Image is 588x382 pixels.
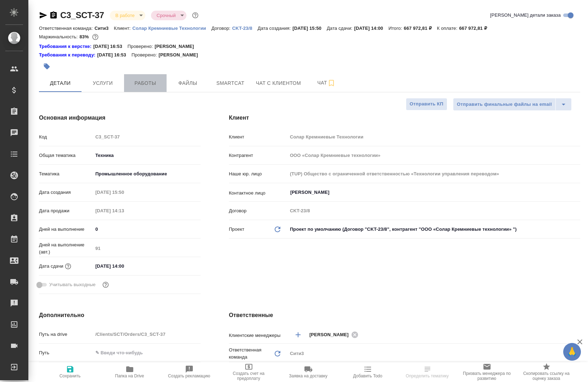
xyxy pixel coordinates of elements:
span: Создать счет на предоплату [223,371,274,381]
input: Пустое поле [93,206,155,216]
button: Добавить менеджера [290,326,307,343]
input: Пустое поле [287,132,580,142]
p: Маржинальность: [39,34,79,39]
button: Создать рекламацию [159,362,219,382]
button: Выбери, если сб и вс нужно считать рабочими днями для выполнения заказа. [101,280,110,289]
p: Код [39,133,93,141]
div: Техника [93,149,201,162]
button: Скопировать ссылку [49,11,58,20]
span: Заявка на доставку [289,373,327,378]
input: ✎ Введи что-нибудь [93,348,201,358]
span: [PERSON_NAME] [309,331,353,338]
p: 667 972,81 ₽ [459,26,492,31]
span: Определить тематику [406,373,449,378]
button: Добавить тэг [39,59,55,74]
span: Отправить финальные файлы на email [457,100,552,109]
p: Путь на drive [39,331,93,338]
p: Итого: [388,26,404,31]
div: split button [453,98,572,111]
button: Open [576,334,578,335]
span: Папка на Drive [115,373,144,378]
span: Призвать менеджера по развитию [461,371,513,381]
p: 83% [79,34,90,39]
input: Пустое поле [93,329,201,339]
button: Создать счет на предоплату [219,362,279,382]
input: ✎ Введи что-нибудь [93,261,155,271]
div: Промышленное оборудование [93,168,201,180]
span: Отправить КП [410,100,443,108]
div: [PERSON_NAME] [309,330,360,339]
p: Дней на выполнение [39,226,93,233]
p: [DATE] 14:00 [354,26,388,31]
button: Отправить финальные файлы на email [453,98,556,111]
button: Open [576,192,578,193]
button: Заявка на доставку [279,362,338,382]
p: К оплате: [437,26,459,31]
p: Общая тематика [39,152,93,159]
span: Чат [309,78,343,87]
button: Скопировать ссылку для ЯМессенджера [39,11,47,20]
input: Пустое поле [287,206,580,216]
a: Требования к переводу: [39,51,97,59]
p: Ответственная команда: [39,26,95,31]
p: Проект [229,226,245,233]
p: Дней на выполнение (авт.) [39,241,93,256]
span: Учитывать выходные [49,281,96,288]
button: 🙏 [563,343,581,361]
span: [PERSON_NAME] детали заказа [490,12,561,19]
button: Отправить КП [406,98,447,110]
button: 93164.29 RUB; [91,32,100,42]
p: Тематика [39,170,93,178]
span: Работы [128,79,162,88]
h4: Клиент [229,114,580,122]
a: C3_SCT-37 [60,10,104,20]
span: Чат с клиентом [256,79,301,88]
p: Проверено: [131,51,159,59]
div: Проект по умолчанию (Договор "CKT-23/8", контрагент "ООО «Солар Кремниевые технологии» ") [287,223,580,235]
p: Договор [229,207,287,214]
p: Проверено: [128,43,155,50]
p: [DATE] 16:53 [93,43,128,50]
span: Услуги [86,79,120,88]
p: Дата создания: [258,26,292,31]
p: Солар Кремниевые Технологии [133,26,212,31]
div: Нажми, чтобы открыть папку с инструкцией [39,43,93,50]
p: [PERSON_NAME] [158,51,203,59]
p: [DATE] 15:50 [292,26,327,31]
button: Добавить Todo [338,362,398,382]
input: Пустое поле [93,187,155,197]
button: Срочный [155,12,178,18]
p: [PERSON_NAME] [155,43,199,50]
button: Если добавить услуги и заполнить их объемом, то дата рассчитается автоматически [63,262,73,271]
button: Доп статусы указывают на важность/срочность заказа [191,11,200,20]
a: Солар Кремниевые Технологии [133,25,212,31]
div: В работе [110,11,145,20]
p: Наше юр. лицо [229,170,287,178]
p: Клиентские менеджеры [229,332,287,339]
p: Сити3 [95,26,114,31]
button: Призвать менеджера по развитию [457,362,517,382]
input: Пустое поле [93,132,201,142]
input: ✎ Введи что-нибудь [93,224,201,234]
a: CKT-23/8 [232,25,258,31]
span: Детали [43,79,77,88]
div: В работе [151,11,186,20]
button: Определить тематику [398,362,457,382]
span: Smartcat [213,79,247,88]
p: Договор: [211,26,232,31]
h4: Основная информация [39,114,201,122]
span: Создать рекламацию [168,373,210,378]
h4: Дополнительно [39,311,201,320]
button: Сохранить [40,362,100,382]
p: Путь [39,349,93,356]
p: Клиент: [114,26,132,31]
span: Добавить Todo [353,373,382,378]
button: Папка на Drive [100,362,159,382]
p: CKT-23/8 [232,26,258,31]
input: Пустое поле [93,243,201,253]
span: Файлы [171,79,205,88]
p: Ответственная команда [229,346,273,361]
span: Скопировать ссылку на оценку заказа [521,371,572,381]
input: Пустое поле [287,169,580,179]
button: В работе [113,12,137,18]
